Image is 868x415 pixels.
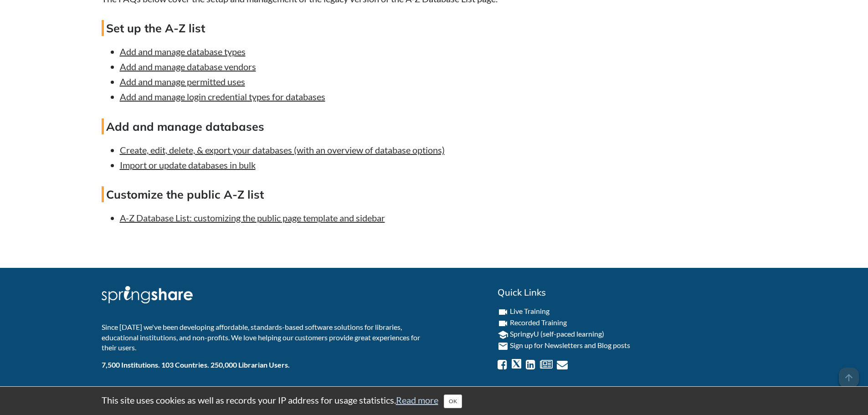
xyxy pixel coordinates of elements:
b: 7,500 Institutions. 103 Countries. 250,000 Librarian Users. [102,360,290,369]
h2: Quick Links [498,286,767,299]
div: This site uses cookies as well as records your IP address for usage statistics. [92,394,776,408]
a: Read more [396,395,438,405]
a: Create, edit, delete, & export your databases (with an overview of database options) [120,144,445,155]
span: arrow_upward [839,368,859,388]
button: Close [444,395,462,408]
a: SpringyU (self-paced learning) [510,329,604,338]
h4: Customize the public A-Z list [102,186,594,202]
i: school [498,329,508,340]
i: videocam [498,307,508,318]
a: Import or update databases in bulk [120,159,256,170]
i: email [498,341,508,352]
a: A-Z Database List: customizing the public page template and sidebar [120,212,385,223]
a: Recorded Training [510,318,567,327]
h4: Set up the A-Z list [102,20,594,36]
a: Add and manage permitted uses [120,76,245,87]
a: arrow_upward [839,369,859,379]
a: Add and manage database vendors [120,61,256,72]
p: Since [DATE] we've been developing affordable, standards-based software solutions for libraries, ... [102,322,427,353]
img: Springshare [102,286,193,303]
h4: Add and manage databases [102,118,594,134]
a: Live Training [510,307,550,315]
a: Add and manage database types [120,46,246,57]
a: Add and manage login credential types for databases [120,91,325,102]
a: Sign up for Newsletters and Blog posts [510,341,630,349]
i: videocam [498,318,508,329]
